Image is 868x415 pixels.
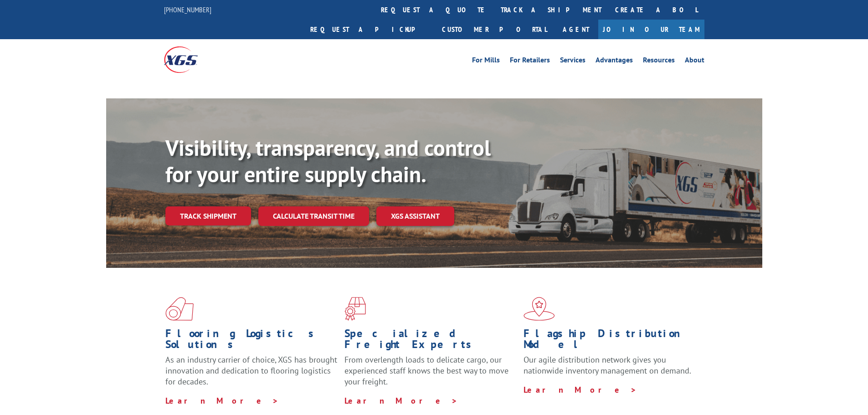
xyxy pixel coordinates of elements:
[165,395,279,406] a: Learn More >
[165,133,491,188] b: Visibility, transparency, and control for your entire supply chain.
[643,56,675,67] a: Resources
[165,206,251,225] a: Track shipment
[510,56,550,67] a: For Retailers
[524,354,691,376] span: Our agile distribution network gives you nationwide inventory management on demand.
[472,56,500,67] a: For Mills
[524,297,555,321] img: xgs-icon-flagship-distribution-model-red
[598,20,704,39] a: Join Our Team
[303,20,435,39] a: Request a pickup
[560,56,586,67] a: Services
[344,328,517,354] h1: Specialized Freight Experts
[524,328,696,354] h1: Flagship Distribution Model
[524,384,637,395] a: Learn More >
[435,20,554,39] a: Customer Portal
[344,297,366,321] img: xgs-icon-focused-on-flooring-red
[685,56,704,67] a: About
[165,328,338,354] h1: Flooring Logistics Solutions
[165,297,194,321] img: xgs-icon-total-supply-chain-intelligence-red
[344,395,458,406] a: Learn More >
[344,354,517,395] p: From overlength loads to delicate cargo, our experienced staff knows the best way to move your fr...
[165,354,337,387] span: As an industry carrier of choice, XGS has brought innovation and dedication to flooring logistics...
[258,206,369,226] a: Calculate transit time
[164,5,211,14] a: [PHONE_NUMBER]
[554,20,598,39] a: Agent
[596,56,633,67] a: Advantages
[376,206,454,226] a: XGS ASSISTANT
